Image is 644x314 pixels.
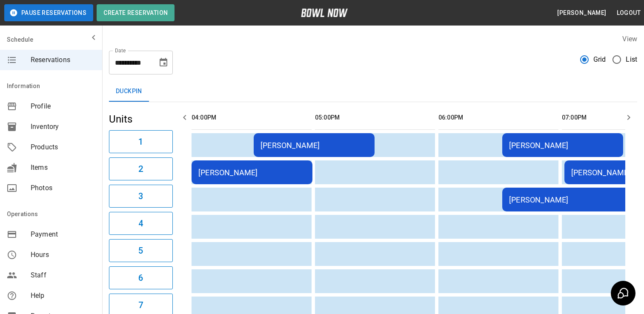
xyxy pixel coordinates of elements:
[109,185,173,208] button: 3
[97,4,175,21] button: Create Reservation
[613,5,644,21] button: Logout
[138,298,143,312] h6: 7
[31,163,95,173] span: Items
[301,9,348,17] img: logo
[138,162,143,176] h6: 2
[31,183,95,193] span: Photos
[31,270,95,280] span: Staff
[138,135,143,148] h6: 1
[109,239,173,262] button: 5
[138,244,143,257] h6: 5
[626,54,637,65] span: List
[109,157,173,180] button: 2
[138,217,143,230] h6: 4
[31,101,95,111] span: Profile
[109,130,173,153] button: 1
[138,189,143,203] h6: 3
[554,5,610,21] button: [PERSON_NAME]
[622,35,637,43] label: View
[109,266,173,289] button: 6
[109,212,173,235] button: 4
[109,81,637,102] div: inventory tabs
[593,54,606,65] span: Grid
[31,250,95,260] span: Hours
[509,141,616,150] div: [PERSON_NAME]
[31,291,95,301] span: Help
[31,122,95,132] span: Inventory
[155,54,172,71] button: Choose date, selected date is Sep 26, 2025
[438,106,558,130] th: 06:00PM
[192,106,312,130] th: 04:00PM
[4,4,93,21] button: Pause Reservations
[260,141,368,150] div: [PERSON_NAME]
[31,229,95,240] span: Payment
[315,106,435,130] th: 05:00PM
[109,81,149,102] button: Duckpin
[31,55,95,65] span: Reservations
[109,112,173,126] h5: Units
[138,271,143,285] h6: 6
[198,168,306,177] div: [PERSON_NAME]
[31,142,95,152] span: Products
